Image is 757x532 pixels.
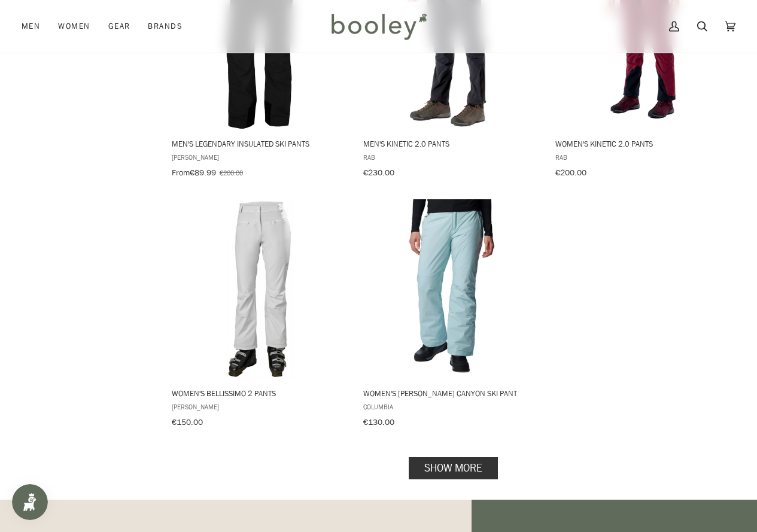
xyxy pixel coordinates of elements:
span: [PERSON_NAME] [172,402,348,412]
span: Men [22,20,40,32]
span: Rab [555,152,732,162]
span: €130.00 [363,417,394,428]
span: Brands [148,20,183,32]
img: Helly Hansen Women's Bellissimo 2 Pants White - Booley Galway [170,199,349,379]
span: Women's Kinetic 2.0 Pants [555,138,732,149]
span: Women's [PERSON_NAME] Canyon Ski Pant [363,388,540,399]
span: Women's Bellissimo 2 Pants [172,388,348,399]
span: From [172,167,190,178]
div: Pagination [171,461,735,476]
iframe: Button to open loyalty program pop-up [12,484,48,520]
a: Show more [409,457,498,479]
img: Booley [326,9,431,44]
span: Gear [108,20,130,32]
a: Women's Bellissimo 2 Pants [170,199,350,431]
span: Women [58,20,90,32]
span: €150.00 [172,417,203,428]
a: Women's Shafer Canyon Ski Pant [361,199,542,431]
span: €89.99 [190,167,216,178]
span: Columbia [363,402,540,412]
span: €230.00 [363,167,394,178]
span: €200.00 [555,167,586,178]
span: Rab [363,152,540,162]
span: Men's Legendary Insulated Ski Pants [172,138,348,149]
span: €200.00 [220,168,243,178]
span: [PERSON_NAME] [172,152,348,162]
span: Men's Kinetic 2.0 Pants [363,138,540,149]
